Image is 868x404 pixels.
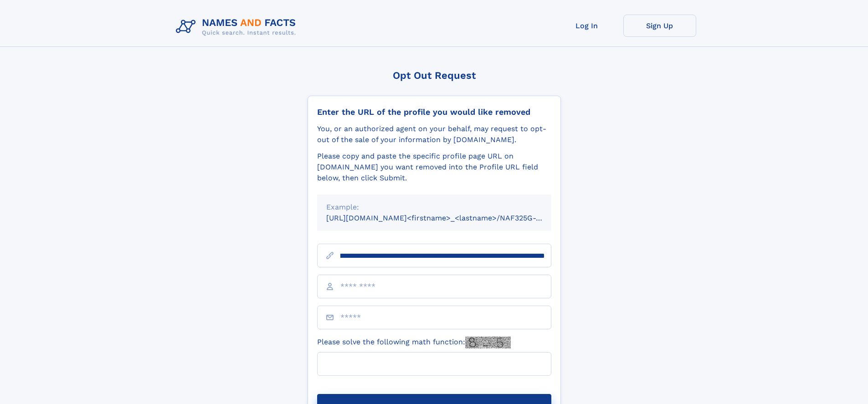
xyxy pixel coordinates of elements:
[326,214,569,222] small: [URL][DOMAIN_NAME]<firstname>_<lastname>/NAF325G-xxxxxxxx
[317,107,551,117] div: Enter the URL of the profile you would like removed
[550,15,623,37] a: Log In
[317,337,511,348] label: Please solve the following math function:
[172,15,303,39] img: Logo Names and Facts
[326,202,542,213] div: Example:
[623,15,696,37] a: Sign Up
[317,151,551,184] div: Please copy and paste the specific profile page URL on [DOMAIN_NAME] you want removed into the Pr...
[317,123,551,145] div: You, or an authorized agent on your behalf, may request to opt-out of the sale of your informatio...
[308,70,561,81] div: Opt Out Request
